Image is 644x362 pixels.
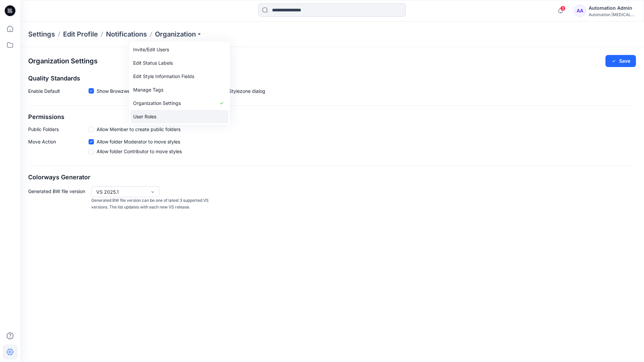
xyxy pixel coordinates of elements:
[28,114,636,121] h2: Permissions
[97,126,180,133] span: Allow Member to create public folders
[28,57,98,65] h2: Organization Settings
[97,138,180,145] span: Allow folder Moderator to move styles
[28,29,55,39] p: Settings
[28,75,636,82] h2: Quality Standards
[28,87,89,97] p: Enable Default
[130,110,228,123] a: User Roles
[28,126,89,133] p: Public Folders
[130,56,228,70] a: Edit Status Labels
[130,43,228,56] a: Invite/Edit Users
[560,6,566,11] span: 3
[589,12,636,17] div: Automation [MEDICAL_DATA]...
[96,188,147,195] div: VS 2025.1
[130,70,228,83] a: Edit Style Information Fields
[605,55,636,67] button: Save
[106,29,147,39] a: Notifications
[28,186,89,211] p: Generated BW file version
[130,83,228,97] a: Manage Tags
[130,97,228,110] a: Organization Settings
[63,29,98,39] a: Edit Profile
[28,174,636,181] h2: Colorways Generator
[97,87,265,95] span: Show Browzwear’s default quality standards in the Share to Stylezone dialog
[28,138,89,158] p: Move Action
[91,197,211,211] p: Generated BW file version can be one of latest 3 supported VS versions. The list updates with eac...
[97,148,182,155] span: Allow folder Contributor to move styles
[589,4,636,12] div: Automation Admin
[574,5,586,17] div: AA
